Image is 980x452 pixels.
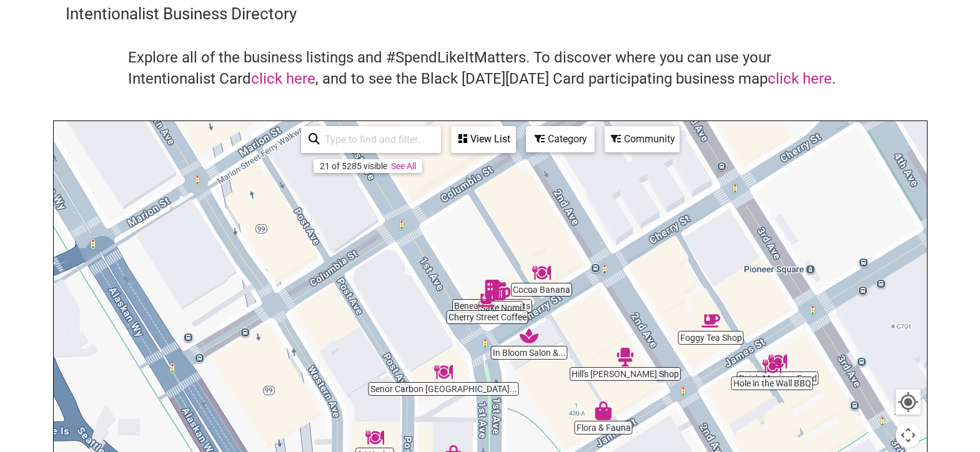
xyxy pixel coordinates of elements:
div: 84 Yesler [365,428,384,447]
div: Beneath the Streets [483,280,502,298]
a: click here [251,70,315,87]
div: Category [527,127,593,151]
h3: Intentionalist Business Directory [66,2,915,25]
div: Filter by category [526,126,595,152]
button: Map camera controls [896,423,921,448]
a: click here [768,70,832,87]
div: Cocoa Banana [532,263,551,282]
div: Filter by Community [605,126,680,152]
div: View List [452,127,515,151]
div: Community [606,127,678,151]
div: Flora & Fauna [594,401,613,420]
div: Senor Carbon Peruvian Cuisine [434,363,453,381]
div: In Bloom Salon & Beauty Boutique [520,327,538,345]
input: Type to find and filter... [320,127,433,152]
div: Sake Nomi [492,282,510,300]
h4: Explore all of the business listings and #SpendLikeItMatters. To discover where you can use your ... [128,47,853,89]
div: Hill's Barber Shop [616,348,635,366]
div: See a list of the visible businesses [451,126,516,153]
a: See All [391,161,416,171]
div: 21 of 5285 visible [320,161,387,171]
div: Type to search and filter [301,126,441,153]
div: Foggy Tea Shop [701,312,720,330]
button: Your Location [896,390,921,415]
div: Hole in the Wall BBQ [763,357,781,376]
div: Cherry Street Coffee [478,291,497,310]
div: Rojo's Mexican Food [768,352,787,371]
